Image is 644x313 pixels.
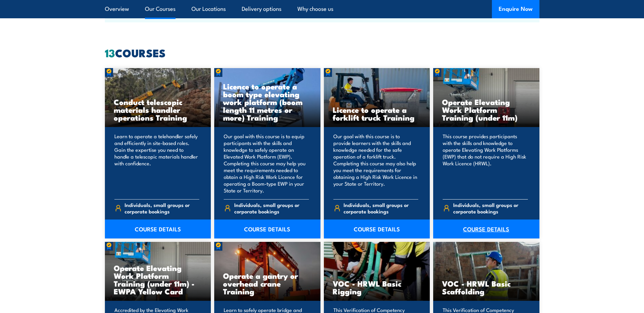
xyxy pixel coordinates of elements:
[214,220,320,238] a: COURSE DETAILS
[442,98,531,121] h3: Operate Elevating Work Platform Training (under 11m)
[453,202,528,214] span: Individuals, small groups or corporate bookings
[333,133,419,194] p: Our goal with this course is to provide learners with the skills and knowledge needed for the saf...
[105,220,211,238] a: COURSE DETAILS
[443,133,528,194] p: This course provides participants with the skills and knowledge to operate Elevating Work Platfor...
[344,202,418,214] span: Individuals, small groups or corporate bookings
[324,220,430,238] a: COURSE DETAILS
[105,44,115,61] strong: 13
[224,133,309,194] p: Our goal with this course is to equip participants with the skills and knowledge to safely operat...
[223,82,312,121] h3: Licence to operate a boom type elevating work platform (boom length 11 metres or more) Training
[234,202,309,214] span: Individuals, small groups or corporate bookings
[125,202,199,214] span: Individuals, small groups or corporate bookings
[223,272,312,295] h3: Operate a gantry or overhead crane Training
[333,106,421,121] h3: Licence to operate a forklift truck Training
[105,48,539,57] h2: COURSES
[114,98,202,121] h3: Conduct telescopic materials handler operations Training
[433,220,539,238] a: COURSE DETAILS
[333,279,421,295] h3: VOC - HRWL Basic Rigging
[114,264,202,295] h3: Operate Elevating Work Platform Training (under 11m) - EWPA Yellow Card
[114,133,200,194] p: Learn to operate a telehandler safely and efficiently in site-based roles. Gain the expertise you...
[442,279,531,295] h3: VOC - HRWL Basic Scaffolding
